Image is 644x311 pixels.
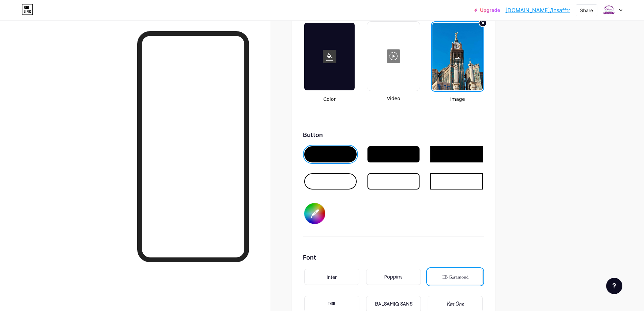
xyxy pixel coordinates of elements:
a: [DOMAIN_NAME]/insafftr [505,6,570,14]
img: insafftraveltours. kemaman [602,4,615,17]
a: Upgrade [474,7,500,13]
div: EB Garamond [442,273,469,281]
div: Font [303,253,484,262]
div: Button [303,130,484,139]
span: Image [431,96,484,103]
div: Poppins [384,273,403,281]
div: Share [580,7,593,14]
div: Inter [327,273,337,281]
span: Color [303,96,356,103]
div: Kite One [447,301,464,308]
div: BALSAMIQ SANS [375,301,412,308]
span: Video [367,95,420,102]
div: TEKO [328,301,335,308]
